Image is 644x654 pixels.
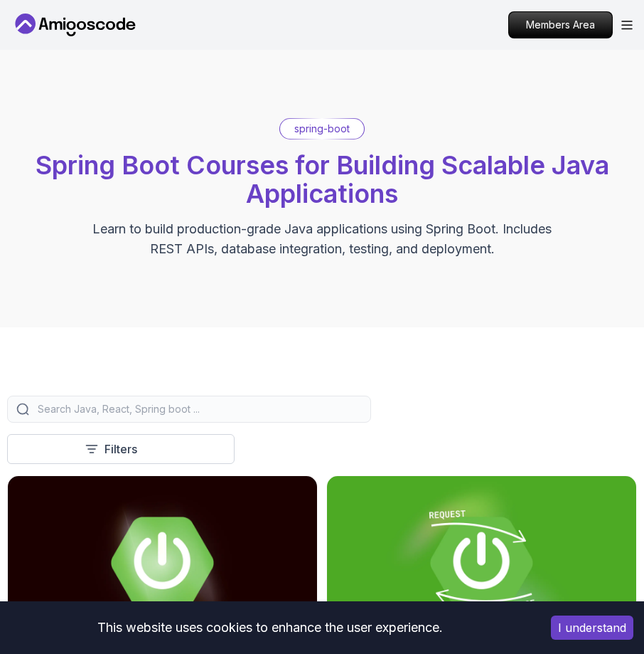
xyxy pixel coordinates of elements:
button: Filters [7,434,235,464]
a: Members Area [508,11,613,38]
div: This website uses cookies to enhance the user experience. [11,612,530,643]
input: Search Java, React, Spring boot ... [35,402,362,416]
img: Building APIs with Spring Boot card [327,476,636,650]
p: Learn to build production-grade Java applications using Spring Boot. Includes REST APIs, database... [83,219,561,259]
span: Spring Boot Courses for Building Scalable Java Applications [36,149,609,209]
p: spring-boot [294,122,350,136]
button: Accept cookies [551,616,633,640]
p: Filters [104,441,137,458]
p: Members Area [509,12,612,38]
img: Advanced Spring Boot card [8,476,317,650]
button: Open Menu [621,21,633,30]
